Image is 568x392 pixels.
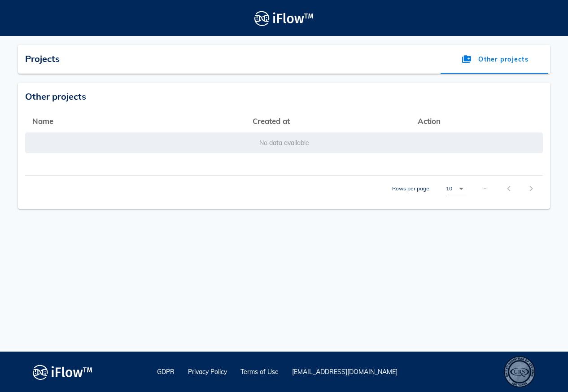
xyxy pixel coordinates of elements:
div: 10 [446,185,452,193]
span: Other projects [25,90,86,103]
a: Terms of Use [240,368,279,376]
td: No data available [25,132,543,154]
span: Projects [25,53,60,64]
i: arrow_drop_down [456,183,467,194]
div: – [484,185,486,193]
a: Other projects [441,45,550,74]
span: Created at [253,116,290,126]
span: Name [32,116,53,126]
div: 10Rows per page: [446,181,467,196]
th: Action: Not sorted. Activate to sort ascending. [411,110,543,132]
a: Privacy Policy [188,368,227,376]
th: Created at: Not sorted. Activate to sort ascending. [245,110,411,132]
img: logo [33,362,92,382]
div: ISO 13485 – Quality Management System [504,356,535,388]
div: Rows per page: [392,176,467,202]
a: GDPR [157,368,175,376]
th: Name: Not sorted. Activate to sort ascending. [25,110,245,132]
a: [EMAIL_ADDRESS][DOMAIN_NAME] [292,368,398,376]
span: Action [418,116,441,126]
